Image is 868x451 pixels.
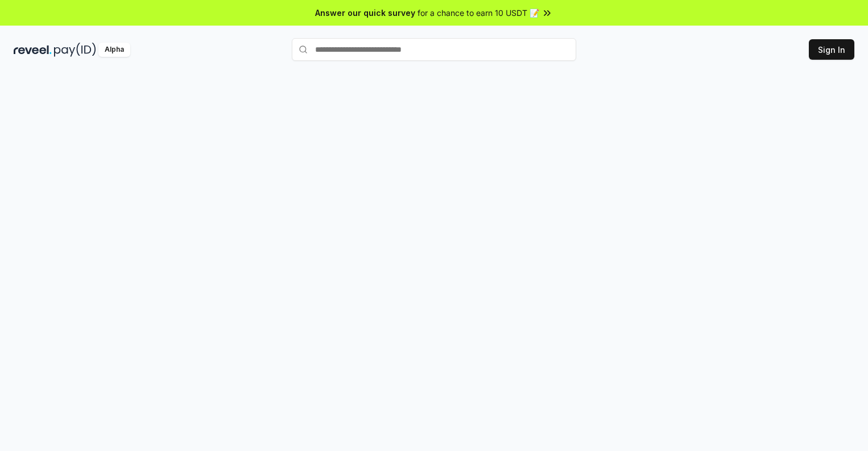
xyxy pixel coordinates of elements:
[418,7,539,19] span: for a chance to earn 10 USDT 📝
[54,43,96,57] img: pay_id
[315,7,415,19] span: Answer our quick survey
[14,43,52,57] img: reveel_dark
[809,39,854,60] button: Sign In
[98,43,130,57] div: Alpha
